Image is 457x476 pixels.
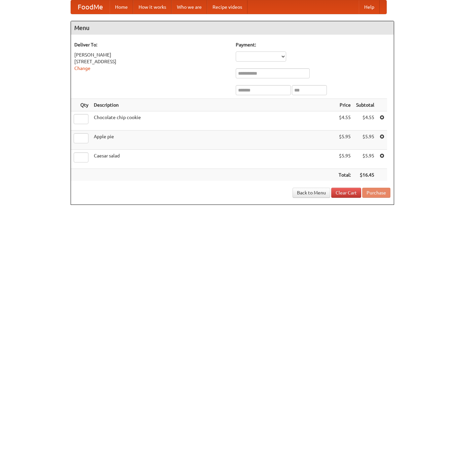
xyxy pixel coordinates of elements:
[362,188,390,198] button: Purchase
[172,0,207,14] a: Who we are
[353,99,377,111] th: Subtotal
[74,51,229,58] div: [PERSON_NAME]
[91,99,336,111] th: Description
[71,0,110,14] a: FoodMe
[110,0,133,14] a: Home
[359,0,380,14] a: Help
[336,169,353,181] th: Total:
[207,0,247,14] a: Recipe videos
[74,41,229,48] h5: Deliver To:
[293,188,330,198] a: Back to Menu
[336,150,353,169] td: $5.95
[74,58,229,65] div: [STREET_ADDRESS]
[236,41,390,48] h5: Payment:
[336,111,353,131] td: $4.55
[91,131,336,150] td: Apple pie
[353,111,377,131] td: $4.55
[91,150,336,169] td: Caesar salad
[353,150,377,169] td: $5.95
[133,0,172,14] a: How it works
[71,99,91,111] th: Qty
[331,188,361,198] a: Clear Cart
[353,169,377,181] th: $16.45
[353,131,377,150] td: $5.95
[71,21,394,35] h4: Menu
[336,99,353,111] th: Price
[74,66,90,71] a: Change
[91,111,336,131] td: Chocolate chip cookie
[336,131,353,150] td: $5.95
